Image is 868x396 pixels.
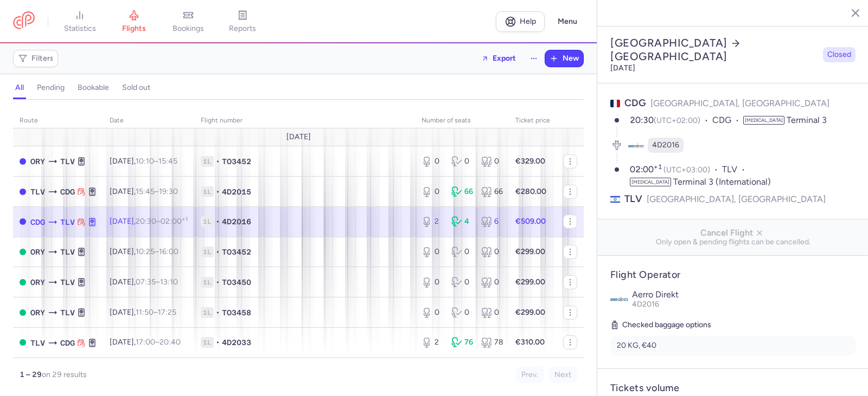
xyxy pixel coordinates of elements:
[136,217,188,226] span: –
[201,156,214,167] span: 1L
[30,337,45,349] span: TLV
[563,54,579,63] span: New
[422,156,443,167] div: 0
[78,83,109,93] h4: bookable
[630,115,654,125] time: 20:30
[515,337,545,347] strong: €310.00
[122,83,150,93] h4: sold out
[136,277,178,287] span: –
[451,307,473,318] div: 0
[30,307,45,319] span: ORY
[652,140,679,151] span: 4D2016
[110,337,181,347] span: [DATE],
[509,113,557,129] th: Ticket price
[451,337,473,348] div: 76
[712,114,743,127] span: CDG
[632,290,856,300] p: Aerro Direkt
[481,186,502,197] div: 66
[451,277,473,288] div: 0
[60,276,75,288] span: TLV
[216,186,220,197] span: •
[30,155,45,167] span: ORY
[15,83,24,93] h4: all
[136,277,156,287] time: 07:35
[13,11,35,31] a: CitizenPlane red outlined logo
[610,290,628,307] img: Aerro Direkt logo
[31,54,54,63] span: Filters
[722,164,749,176] span: TLV
[481,337,502,348] div: 78
[136,308,176,317] span: –
[201,337,214,348] span: 1L
[201,246,214,257] span: 1L
[610,63,635,73] time: [DATE]
[136,337,155,347] time: 17:00
[654,163,662,171] sup: +1
[136,337,181,347] span: –
[606,238,860,246] span: Only open & pending flights can be cancelled.
[632,300,659,309] span: 4D2016
[110,308,176,317] span: [DATE],
[110,277,178,287] span: [DATE],
[30,276,45,288] span: ORY
[647,192,826,206] span: [GEOGRAPHIC_DATA], [GEOGRAPHIC_DATA]
[216,246,220,257] span: •
[60,337,75,349] span: CDG
[161,217,188,226] time: 02:00
[161,10,215,34] a: bookings
[201,186,214,197] span: 1L
[222,246,251,257] span: TO3452
[610,269,856,281] h4: Flight Operator
[20,370,42,379] strong: 1 – 29
[37,83,65,93] h4: pending
[122,24,146,34] span: flights
[610,382,856,394] h4: Tickets volume
[136,187,155,196] time: 15:45
[650,98,829,108] span: [GEOGRAPHIC_DATA], [GEOGRAPHIC_DATA]
[14,50,58,67] button: Filters
[415,113,509,129] th: number of seats
[136,247,155,256] time: 10:25
[201,307,214,318] span: 1L
[216,307,220,318] span: •
[60,307,75,319] span: TLV
[136,217,156,226] time: 20:30
[110,157,177,166] span: [DATE],
[422,246,443,257] div: 0
[481,216,502,227] div: 6
[481,246,502,257] div: 0
[216,156,220,167] span: •
[630,164,663,174] time: 02:00
[481,307,502,318] div: 0
[422,307,443,318] div: 0
[663,165,710,174] span: (UTC+03:00)
[136,247,178,256] span: –
[515,157,545,166] strong: €329.00
[422,186,443,197] div: 0
[630,178,671,186] span: [MEDICAL_DATA]
[60,186,75,198] span: CDG
[624,192,642,206] span: TLV
[606,228,860,238] span: Cancel Flight
[216,216,220,227] span: •
[173,24,204,34] span: bookings
[787,115,827,125] span: Terminal 3
[222,277,251,288] span: TO3450
[481,156,502,167] div: 0
[13,113,103,129] th: route
[520,17,536,25] span: Help
[493,54,516,62] span: Export
[422,337,443,348] div: 2
[160,277,178,287] time: 13:10
[515,247,545,256] strong: €299.00
[42,370,87,379] span: on 29 results
[158,157,177,166] time: 15:45
[60,155,75,167] span: TLV
[610,36,819,63] h2: [GEOGRAPHIC_DATA] [GEOGRAPHIC_DATA]
[222,156,251,167] span: TO3452
[515,217,546,226] strong: €509.00
[30,246,45,258] span: ORY
[229,24,256,34] span: reports
[64,24,96,34] span: statistics
[286,133,311,141] span: [DATE]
